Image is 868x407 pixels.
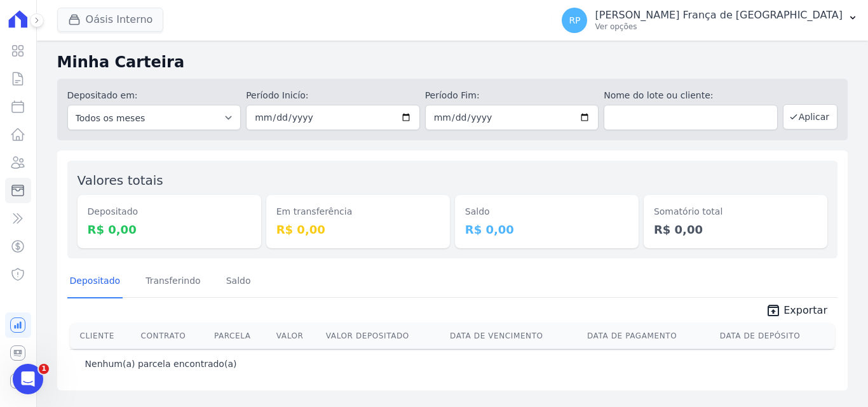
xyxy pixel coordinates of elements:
[445,323,582,349] th: Data de Vencimento
[88,205,251,218] dt: Depositado
[783,104,837,130] button: Aplicar
[271,323,321,349] th: Valor
[766,303,781,318] i: unarchive
[465,221,628,238] dd: R$ 0,00
[552,3,868,38] button: RP [PERSON_NAME] França de [GEOGRAPHIC_DATA] Ver opções
[39,364,49,374] span: 1
[604,89,778,102] label: Nome do lote ou cliente:
[70,323,136,349] th: Cliente
[276,205,440,218] dt: Em transferência
[654,221,817,238] dd: R$ 0,00
[595,22,843,32] p: Ver opções
[224,265,254,298] a: Saldo
[85,357,237,370] p: Nenhum(a) parcela encontrado(a)
[465,205,628,218] dt: Saldo
[783,303,827,318] span: Exportar
[57,8,164,32] button: Oásis Interno
[67,90,138,100] label: Depositado em:
[67,265,123,298] a: Depositado
[143,265,203,298] a: Transferindo
[569,16,580,25] span: RP
[595,9,843,22] p: [PERSON_NAME] França de [GEOGRAPHIC_DATA]
[321,323,445,349] th: Valor Depositado
[582,323,715,349] th: Data de Pagamento
[136,323,209,349] th: Contrato
[425,89,599,102] label: Período Fim:
[209,323,271,349] th: Parcela
[756,303,837,321] a: unarchive Exportar
[13,364,43,394] iframe: Intercom live chat
[276,221,440,238] dd: R$ 0,00
[57,51,848,74] h2: Minha Carteira
[78,173,163,188] label: Valores totais
[715,323,835,349] th: Data de Depósito
[654,205,817,218] dt: Somatório total
[246,89,420,102] label: Período Inicío:
[88,221,251,238] dd: R$ 0,00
